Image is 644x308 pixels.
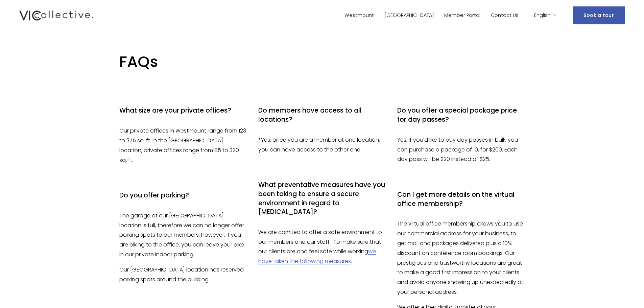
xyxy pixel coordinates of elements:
img: Vic Collective [19,9,93,22]
p: The garage at our [GEOGRAPHIC_DATA] location is full, therefore we can no longer offer parking sp... [119,211,247,260]
span: English [534,11,551,20]
h4: Do you offer a special package price for day passes? [397,106,525,124]
h2: FAQs [119,52,525,72]
p: Our private offices in Westmount range from 123 to 375 sq. ft. In the [GEOGRAPHIC_DATA] location,... [119,126,247,165]
a: [GEOGRAPHIC_DATA] [384,10,434,20]
p: We are comited to offer a safe environment to our members and our staff. To make sure that our cl... [258,228,386,266]
h4: Do you offer parking? [119,191,247,200]
a: Book a tour [573,6,625,24]
h4: What preventative measures have you been taking to ensure a secure environment in regard to [MEDI... [258,181,386,217]
h4: What size are your private offices? [119,106,247,115]
p: Yes, if you’d like to buy day passes in bulk, you can purchase a package of 10, for $200. Each da... [397,135,525,164]
p: Our [GEOGRAPHIC_DATA] location has reserved parking spots around the building. [119,265,247,285]
a: Contact Us [491,10,519,20]
p: *Yes, once you are a member at one location, you can have access to the other one. [258,135,386,155]
a: Westmount [344,10,374,20]
a: Member Portal [444,10,480,20]
p: The virtual office membership allows you to use our commercial address for your business, to get ... [397,219,525,297]
div: language picker [534,10,557,20]
h4: Do members have access to all locations? [258,106,386,124]
h4: Can I get more details on the virtual office membership? [397,190,525,208]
